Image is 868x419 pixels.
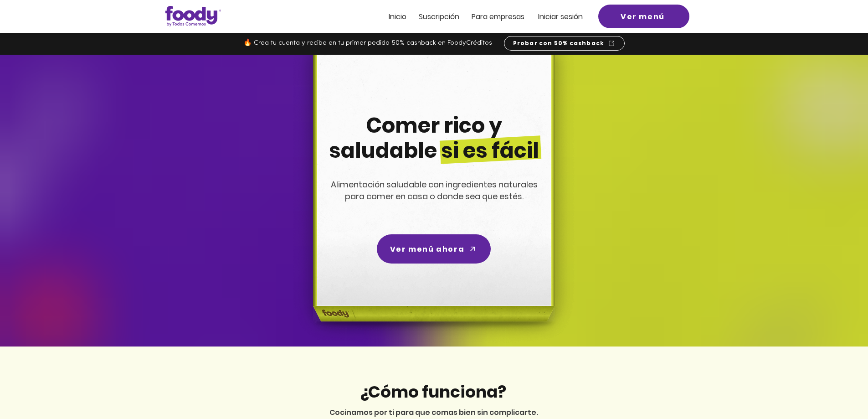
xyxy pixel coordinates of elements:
[419,13,459,21] a: Suscripción
[288,55,577,347] img: headline-center-compress.png
[538,13,583,21] a: Iniciar sesión
[513,39,605,47] span: Probar con 50% cashback
[621,11,665,22] span: Ver menú
[472,13,524,21] a: Para empresas
[504,36,625,51] a: Probar con 50% cashback
[480,11,524,22] span: ra empresas
[165,6,221,26] img: Logo_Foody V2.0.0 (3).png
[377,234,491,264] a: Ver menú ahora
[390,243,464,255] span: Ver menú ahora
[331,179,538,202] span: Alimentación saludable con ingredientes naturales para comer en casa o donde sea que estés.
[243,40,492,47] span: 🔥 Crea tu cuenta y recibe en tu primer pedido 50% cashback en FoodyCréditos
[472,11,480,22] span: Pa
[419,11,459,22] span: Suscripción
[538,11,583,22] span: Iniciar sesión
[389,11,406,22] span: Inicio
[329,407,538,418] span: Cocinamos por ti para que comas bien sin complicarte.
[389,13,406,21] a: Inicio
[329,111,539,165] span: Comer rico y saludable si es fácil
[598,5,689,28] a: Ver menú
[360,380,506,403] span: ¿Cómo funciona?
